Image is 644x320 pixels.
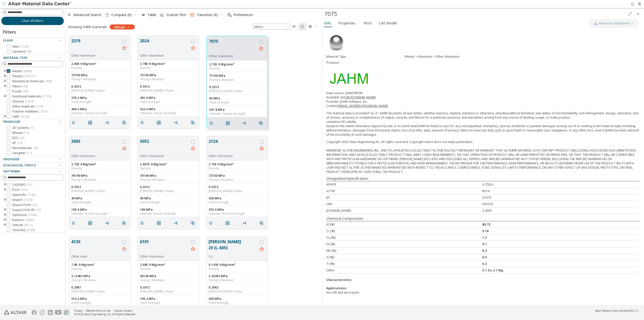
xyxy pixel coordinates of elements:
span: Elements & Chemicals [12,79,52,83]
div: Density [209,66,265,70]
span: ( 1 ) [30,126,34,130]
span: Table [147,13,156,17]
span: ( 28 ) [26,49,31,54]
span: Glasses [12,99,34,103]
div: 2.73E-9 Mg/mm³ [71,162,128,166]
div: 2.72E-9 Mg/mm³ [209,62,265,66]
span: CAE Model [379,19,397,27]
i:  [88,121,92,125]
span: Info [324,19,331,27]
button: Details [207,218,217,228]
div: 109.9 MPa [71,208,128,212]
div: 0.3312 [140,85,197,89]
span: FLUX [12,188,27,192]
div: [PERSON_NAME]'s Ratio [71,89,128,93]
div: Yield Strength [209,100,265,104]
div: A-Z5GU [482,182,638,187]
a: Website Terms of Use [86,309,110,312]
span: Clear All Filters [22,19,43,23]
i: toogle group [3,223,7,227]
button: Share [240,218,251,228]
span: ( 447 ) [20,188,27,192]
div: Young's Modulus [209,78,265,82]
div: 89.72 [482,222,638,227]
div: Density [71,166,128,170]
div: 40 MPa [71,196,128,200]
span: ( 6488 ) [23,69,32,73]
div: Density [209,267,266,271]
a: Cookie Consent [114,309,132,312]
button: Favorite [258,245,266,253]
button: Similar search [188,218,199,228]
span: ( 1670 ) [24,198,32,202]
div: Other Aluminium [71,54,120,58]
span: ( 3490 ) [26,228,35,232]
div: 491.6 MPa [140,96,197,100]
span: ( 59777 ) [24,74,35,78]
div: 71150 MPa [209,74,265,78]
span: ( 129 ) [36,104,43,109]
i:  [259,221,263,225]
div: 70140 MPa [71,174,128,178]
img: AI Copilot [594,21,598,25]
div: [PERSON_NAME]'s Ratio [140,290,197,294]
button: [PERSON_NAME] 25 (L-605) [209,239,258,255]
div: Other Aluminium [209,154,258,158]
span: SimLab [12,223,33,227]
button: Details [69,118,80,128]
div: 2.353E5 MPa [209,274,266,278]
i:  [300,25,304,29]
div: Density [140,267,197,271]
button: Details [138,218,148,228]
div: Yield Strength [71,200,128,204]
span: ( 1166 ) [27,193,36,197]
div: 2.69E-9 Mg/mm³ [140,263,197,267]
i: toogle group [3,198,7,202]
button: Close [634,10,642,18]
img: Material Type Image [326,32,346,53]
i: toogle group [3,74,7,78]
button: Share [172,218,182,228]
button: Similar search [120,218,130,228]
div: Density [140,66,197,70]
div: 0.3312 [140,185,197,189]
button: Similar search [188,118,199,128]
div: Yield Strength [71,100,128,104]
div: Chemical Composition [326,216,640,221]
button: Clear All Filters [1,17,64,25]
div: 1.2 [482,235,638,240]
div: Ti [%] [326,262,482,266]
span: ( 13 ) [24,131,29,135]
div: 0.3312 [71,185,128,189]
i:  [88,221,92,225]
button: 7075 [209,38,257,54]
div: Other [326,268,482,272]
div: 0.7 [482,242,638,246]
div: Ultimate Tensile Strength [140,212,197,216]
button: Favorite [120,44,128,52]
div: 0.3 [482,248,638,253]
span: ( 1226 ) [20,44,28,49]
i: toogle group [3,208,7,212]
div: [PERSON_NAME]'s Ratio [209,290,266,294]
img: Altair Engineering [4,310,26,315]
div: AFNOR [326,182,482,187]
span: New [12,45,28,49]
span: Salzgitter [12,151,32,155]
div: 472.5 MPa [209,208,266,212]
i:  [259,121,263,125]
div: Metals > Aluminum > Other Aluminium [405,55,640,59]
span: Favorites (0) [197,13,218,17]
div: Applications [326,286,640,290]
div: Density [140,166,197,170]
div: A97075 [482,202,638,206]
button: Details [138,118,148,128]
i:  [157,221,161,225]
div: Ultimate Tensile Strength [209,112,265,116]
span: ( 3490 ) [28,213,37,217]
div: 2.687E-9 Mg/mm³ [140,162,197,166]
span: Metals [12,69,32,73]
button: PDF Download [86,218,97,228]
button: PDF Download [155,118,165,128]
button: PDF Download [86,118,97,128]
